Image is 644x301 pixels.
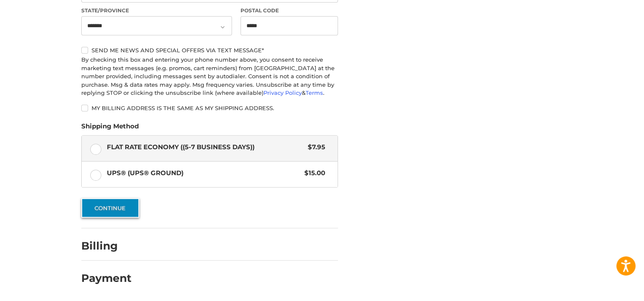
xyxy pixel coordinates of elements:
a: Privacy Policy [263,89,302,96]
legend: Shipping Method [81,122,139,135]
div: By checking this box and entering your phone number above, you consent to receive marketing text ... [81,56,338,97]
h2: Billing [81,239,131,253]
span: Flat Rate Economy ((5-7 Business Days)) [107,142,304,152]
span: UPS® (UPS® Ground) [107,168,301,178]
span: $7.95 [303,142,325,152]
label: My billing address is the same as my shipping address. [81,105,338,111]
label: Send me news and special offers via text message* [81,47,338,54]
span: $15.00 [300,168,325,178]
button: Continue [81,198,139,218]
a: Terms [306,89,323,96]
h2: Payment [81,272,132,285]
label: Postal Code [240,7,338,14]
label: State/Province [81,7,232,14]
